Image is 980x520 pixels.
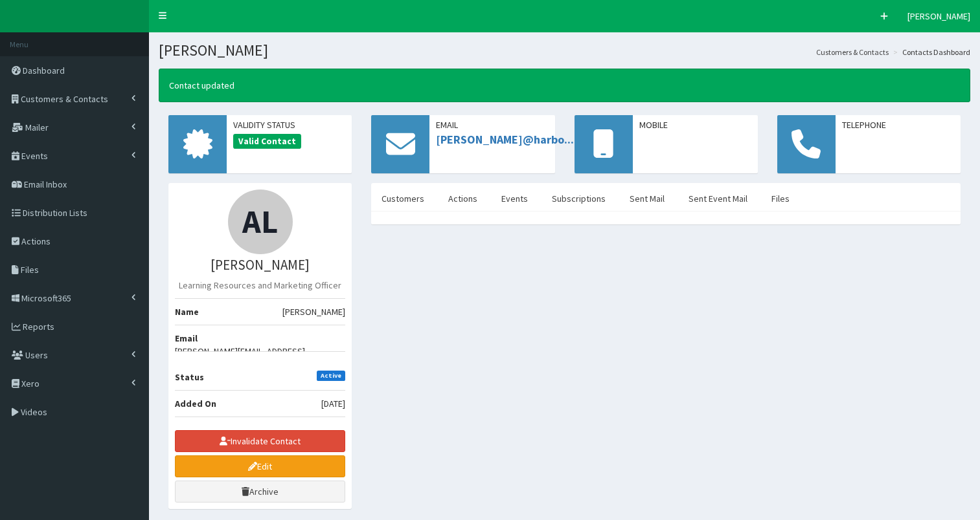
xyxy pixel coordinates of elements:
[175,455,345,477] a: Edit
[282,305,345,318] span: [PERSON_NAME]
[438,185,488,212] a: Actions
[21,378,40,389] span: Xero
[23,207,87,219] span: Distribution Lists
[321,397,345,410] span: [DATE]
[21,264,39,276] span: Files
[175,257,345,272] h3: [PERSON_NAME]
[21,235,51,247] span: Actions
[21,406,47,418] span: Videos
[491,185,538,212] a: Events
[159,69,970,102] div: Contact updated
[842,118,954,131] span: Telephone
[175,332,198,344] b: Email
[175,398,216,409] b: Added On
[371,185,435,212] a: Customers
[21,150,48,162] span: Events
[242,201,278,242] span: AL
[23,321,54,332] span: Reports
[175,345,345,371] span: [PERSON_NAME][EMAIL_ADDRESS][DOMAIN_NAME]
[541,185,616,212] a: Subscriptions
[436,118,548,131] span: Email
[233,134,301,149] span: Valid Contact
[175,371,204,383] b: Status
[21,292,71,304] span: Microsoft365
[890,47,970,58] li: Contacts Dashboard
[175,279,345,292] p: Learning Resources and Marketing Officer
[23,65,65,76] span: Dashboard
[639,118,751,131] span: Mobile
[233,118,345,131] span: Validity Status
[761,185,800,212] a: Files
[25,349,48,361] span: Users
[159,42,970,59] h1: [PERSON_NAME]
[175,430,345,452] button: Invalidate Contact
[816,47,889,58] a: Customers & Contacts
[436,132,574,147] a: [PERSON_NAME]@harbo...
[175,481,345,503] a: Archive
[619,185,675,212] a: Sent Mail
[907,10,970,22] span: [PERSON_NAME]
[24,179,67,190] span: Email Inbox
[21,93,108,105] span: Customers & Contacts
[25,122,49,133] span: Mailer
[175,306,199,318] b: Name
[678,185,758,212] a: Sent Event Mail
[317,371,346,381] span: Active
